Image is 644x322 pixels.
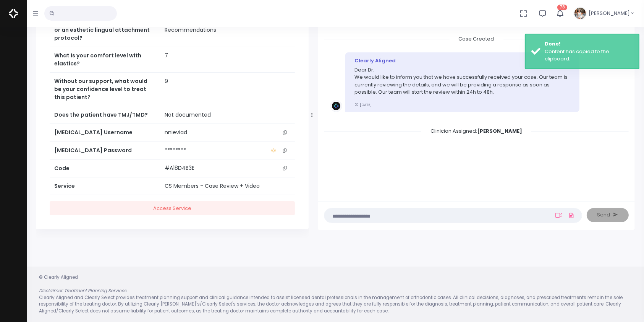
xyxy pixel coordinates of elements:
th: What is your comfort level with elastics? [50,47,160,73]
th: Does the patient have TMJ/TMD? [50,106,160,124]
td: You Choose For Me - Follow Clearly Aligned Recommendations [160,13,295,47]
span: Case Created [450,33,503,45]
a: Access Service [50,201,295,215]
b: [PERSON_NAME] [477,127,522,135]
small: [DATE] [354,102,372,107]
th: [MEDICAL_DATA] Password [50,142,160,159]
span: 78 [557,5,567,10]
div: © Clearly Aligned Clearly Aligned and Clearly Select provides treatment planning support and clin... [31,274,639,314]
th: Code [50,159,160,177]
div: Clearly Aligned [354,57,570,65]
em: Disclaimer: Treatment Planning Services [39,288,126,294]
div: CS Members - Case Review + Video [165,182,290,190]
a: Add Loom Video [554,212,564,218]
td: #A18D4B3E [160,159,295,177]
div: scrollable content [324,35,629,194]
th: [MEDICAL_DATA] Username [50,124,160,142]
img: Logo Horizontal [9,5,18,21]
th: Do you prefer buccal attachments or an esthetic lingual attachment protocol? [50,13,160,47]
th: Service [50,177,160,195]
span: Clinician Assigned: [421,125,531,137]
td: nnieviad [160,124,295,141]
td: Not documented [160,106,295,124]
th: Without our support, what would be your confidence level to treat this patient? [50,73,160,106]
div: Done! [545,40,633,48]
p: Dear Dr. We would like to inform you that we have successfully received your case. Our team is cu... [354,66,570,96]
td: 9 [160,73,295,106]
td: 7 [160,47,295,73]
span: [PERSON_NAME] [589,10,630,17]
a: Add Files [567,208,576,222]
div: Content has copied to the clipboard. [545,48,633,63]
img: Header Avatar [573,7,587,20]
